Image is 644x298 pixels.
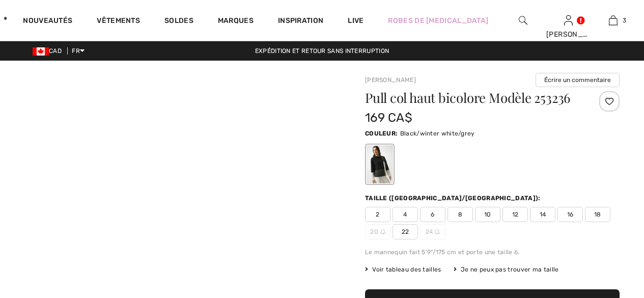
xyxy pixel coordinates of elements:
[365,207,390,222] span: 2
[454,265,559,274] div: Je ne peux pas trouver ma taille
[546,29,591,40] div: [PERSON_NAME]
[623,16,626,25] span: 3
[365,194,543,203] div: Taille ([GEOGRAPHIC_DATA]/[GEOGRAPHIC_DATA]):
[23,16,72,27] a: Nouveautés
[502,207,528,222] span: 12
[365,111,412,125] span: 169 CA$
[519,14,527,26] img: recherche
[348,15,363,26] a: Live
[33,47,49,56] img: Canadian Dollar
[72,47,85,55] span: FR
[609,14,618,26] img: Mon panier
[591,14,635,26] a: 3
[564,14,573,26] img: Mes infos
[447,207,473,222] span: 8
[367,145,393,183] div: Black/winter white/grey
[420,224,445,239] span: 24
[393,224,418,239] span: 22
[585,207,610,222] span: 18
[536,73,620,87] button: Écrire un commentaire
[400,130,475,137] span: Black/winter white/grey
[365,76,416,84] a: [PERSON_NAME]
[365,265,441,274] span: Voir tableau des tailles
[278,16,323,27] span: Inspiration
[365,248,620,257] div: Le mannequin fait 5'9"/175 cm et porte une taille 6.
[164,16,193,27] a: Soldes
[388,15,488,26] a: Robes de [MEDICAL_DATA]
[365,224,390,239] span: 20
[33,47,66,55] span: CAD
[435,229,440,234] img: ring-m.svg
[97,16,140,27] a: Vêtements
[393,207,418,222] span: 4
[380,229,385,234] img: ring-m.svg
[557,207,583,222] span: 16
[365,130,398,137] span: Couleur:
[530,207,555,222] span: 14
[420,207,445,222] span: 6
[564,15,573,25] a: Se connecter
[218,16,254,27] a: Marques
[4,8,7,29] img: 1ère Avenue
[475,207,500,222] span: 10
[365,91,577,104] h1: Pull col haut bicolore Modèle 253236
